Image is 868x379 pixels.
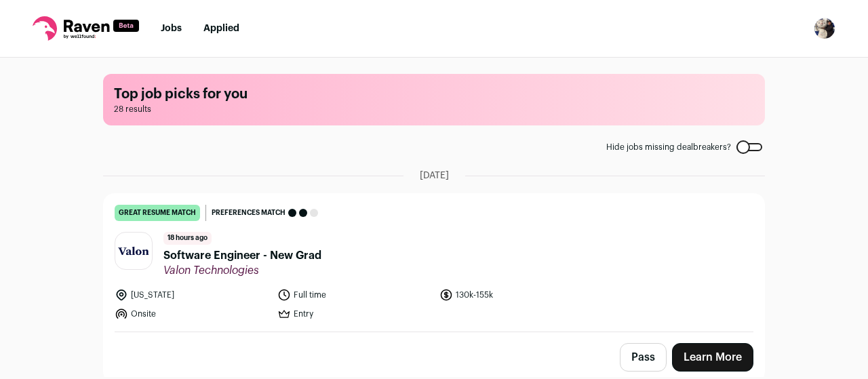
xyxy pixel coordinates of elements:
[277,307,432,321] li: Entry
[114,104,754,115] span: 28 results
[115,205,200,221] div: great resume match
[163,264,321,277] span: Valon Technologies
[161,24,182,33] a: Jobs
[606,142,731,153] span: Hide jobs missing dealbreakers?
[420,169,449,182] span: [DATE]
[104,194,764,332] a: great resume match Preferences match 18 hours ago Software Engineer - New Grad Valon Technologies...
[115,288,269,302] li: [US_STATE]
[212,206,285,220] span: Preferences match
[115,307,269,321] li: Onsite
[115,243,152,260] img: a16aaa2d74a84a8e4c884bad837abca21e2c4654515b48afe1a8f4d4c471199a.png
[814,18,835,39] img: 19484919-medium_jpg
[163,247,321,264] span: Software Engineer - New Grad
[203,24,239,33] a: Applied
[672,343,753,372] a: Learn More
[439,288,594,302] li: 130k-155k
[163,232,212,245] span: 18 hours ago
[114,85,754,104] h1: Top job picks for you
[814,18,835,39] button: Open dropdown
[277,288,432,302] li: Full time
[620,343,667,372] button: Pass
